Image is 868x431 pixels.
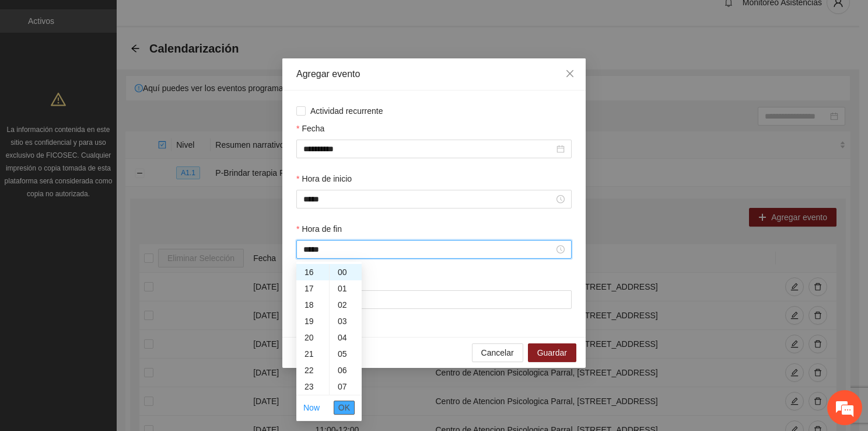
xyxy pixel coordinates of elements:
div: 00 [330,264,362,280]
div: Minimizar ventana de chat en vivo [191,6,219,34]
span: Guardar [537,346,567,359]
button: Cancelar [472,343,523,362]
div: 20 [296,329,329,346]
div: 22 [296,362,329,378]
button: OK [334,401,355,415]
div: 07 [330,378,362,395]
div: 21 [296,346,329,362]
div: Agregar evento [296,68,572,81]
input: Hora de fin [303,243,554,256]
div: 16 [296,264,329,280]
button: Guardar [528,343,576,362]
span: OK [338,401,350,414]
input: Hora de inicio [303,193,554,206]
input: Fecha [303,142,554,155]
div: 17 [296,280,329,297]
div: 02 [330,297,362,313]
a: Now [303,403,320,412]
div: 18 [296,297,329,313]
input: Lugar [296,290,572,309]
div: 23 [296,378,329,395]
div: 05 [330,346,362,362]
span: close [565,69,575,78]
span: Estamos en línea. [68,145,161,263]
div: 03 [330,313,362,329]
span: Actividad recurrente [306,105,388,117]
div: 01 [330,280,362,297]
div: Chatee con nosotros ahora [61,60,196,75]
span: Cancelar [481,346,514,359]
label: Hora de fin [296,223,342,235]
button: Close [554,58,586,90]
label: Hora de inicio [296,172,352,185]
div: 06 [330,362,362,378]
label: Fecha [296,122,324,135]
div: 04 [330,329,362,346]
textarea: Escriba su mensaje y pulse “Intro” [6,298,222,339]
div: 19 [296,313,329,329]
